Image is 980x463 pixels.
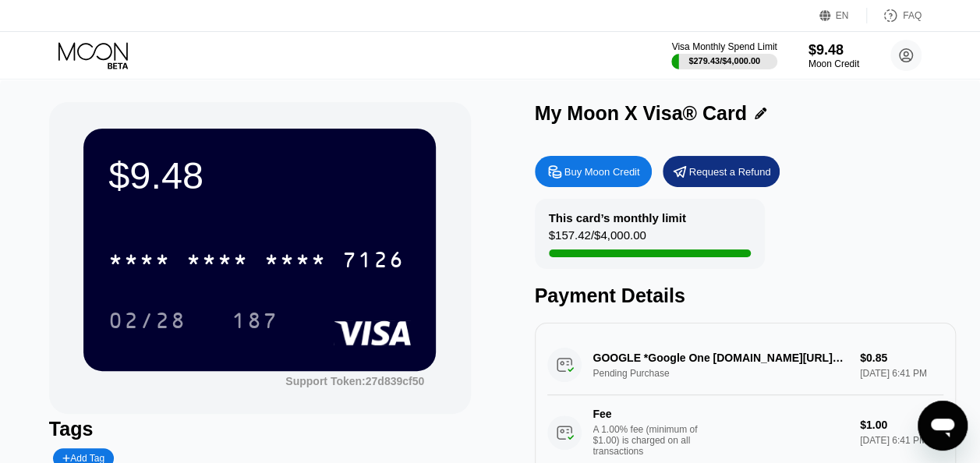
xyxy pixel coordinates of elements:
div: This card’s monthly limit [549,211,686,224]
div: 187 [232,310,278,335]
iframe: Button to launch messaging window [918,401,968,451]
div: $157.42 / $4,000.00 [549,228,646,249]
div: My Moon X Visa® Card [535,102,747,125]
div: 02/28 [97,301,198,340]
div: Visa Monthly Spend Limit$279.43/$4,000.00 [671,41,777,69]
div: Buy Moon Credit [564,165,640,178]
div: Payment Details [535,285,957,307]
div: Tags [49,418,471,440]
div: [DATE] 6:41 PM [860,435,943,446]
div: Request a Refund [689,165,771,178]
div: Support Token: 27d839cf50 [285,375,424,387]
div: 187 [220,301,290,340]
div: $279.43 / $4,000.00 [688,56,760,65]
div: Fee [593,408,702,420]
div: Moon Credit [808,58,859,69]
div: $9.48 [108,154,411,197]
div: FAQ [867,8,922,23]
div: 02/28 [108,310,186,335]
div: Support Token:27d839cf50 [285,375,424,387]
div: $9.48 [808,42,859,58]
div: 7126 [342,249,405,274]
div: Buy Moon Credit [535,156,652,187]
div: EN [836,10,849,21]
div: $9.48Moon Credit [808,42,859,69]
div: Visa Monthly Spend Limit [671,41,777,52]
div: Request a Refund [663,156,780,187]
div: FAQ [903,10,922,21]
div: EN [819,8,867,23]
div: $1.00 [860,419,943,431]
div: A 1.00% fee (minimum of $1.00) is charged on all transactions [593,424,710,457]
